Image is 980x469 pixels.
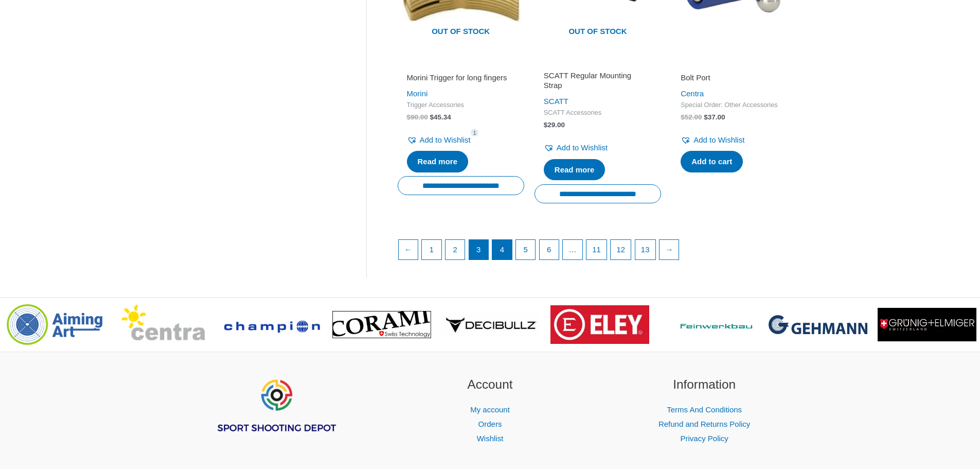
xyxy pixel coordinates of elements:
a: Privacy Policy [680,434,728,443]
nav: Product Pagination [398,239,798,265]
a: Add to Wishlist [407,133,471,147]
h2: SCATT Regular Mounting Strap [544,71,652,91]
a: Read more about “Morini Trigger for long fingers” [407,151,469,172]
span: $ [430,113,434,121]
span: … [563,240,582,259]
h2: Bolt Port [681,73,789,83]
a: Add to cart: “Bolt Port” [681,151,743,172]
bdi: 52.00 [681,113,702,121]
a: Morini Trigger for long fingers [407,73,515,86]
a: SCATT [544,97,568,106]
span: $ [681,113,685,121]
a: Page 4 [492,240,512,259]
iframe: Customer reviews powered by Trustpilot [544,58,652,71]
span: Out of stock [405,21,516,44]
h2: Account [396,375,584,394]
a: Add to Wishlist [544,141,608,155]
span: Trigger Accessories [407,101,515,110]
a: Refund and Returns Policy [658,420,750,428]
nav: Account [396,403,584,446]
img: brand logo [550,305,649,344]
span: Add to Wishlist [557,143,608,152]
span: Page 3 [469,240,489,259]
span: Out of stock [542,21,653,44]
span: 1 [471,129,479,136]
a: Page 2 [446,240,465,259]
a: Centra [681,89,704,98]
a: ← [399,240,418,259]
span: $ [407,113,411,121]
a: Wishlist [477,434,504,443]
a: Read more about “SCATT Regular Mounting Strap” [544,159,605,181]
a: Page 6 [540,240,559,259]
bdi: 29.00 [544,121,565,129]
span: Add to Wishlist [420,135,471,144]
a: Orders [478,420,502,428]
a: Page 5 [516,240,536,259]
iframe: Customer reviews powered by Trustpilot [681,58,789,71]
span: SCATT Accessories [544,109,652,117]
aside: Footer Widget 2 [396,375,584,446]
h2: Information [610,375,799,394]
a: Add to Wishlist [681,133,744,147]
span: $ [544,121,548,129]
h2: Morini Trigger for long fingers [407,73,515,83]
bdi: 90.00 [407,113,428,121]
a: My account [470,405,510,414]
a: Terms And Conditions [667,405,742,414]
a: Morini [407,89,428,98]
span: Add to Wishlist [693,135,744,144]
a: Page 12 [611,240,631,259]
span: $ [704,113,708,121]
aside: Footer Widget 3 [610,375,799,446]
a: → [660,240,679,259]
aside: Footer Widget 1 [182,375,370,459]
bdi: 45.34 [430,113,451,121]
nav: Information [610,403,799,446]
a: Bolt Port [681,73,789,86]
a: Page 13 [635,240,655,259]
bdi: 37.00 [704,113,725,121]
span: Special Order: Other Accessories [681,101,789,110]
a: Page 11 [586,240,607,259]
iframe: Customer reviews powered by Trustpilot [407,58,515,71]
a: SCATT Regular Mounting Strap [544,71,652,95]
a: Page 1 [422,240,441,259]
